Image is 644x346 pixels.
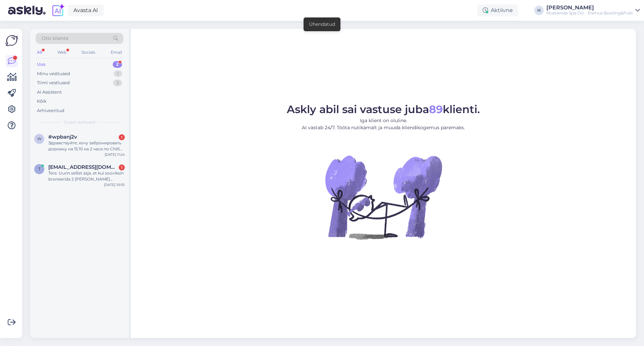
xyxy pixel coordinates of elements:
div: Kõik [37,98,47,105]
span: w [37,136,42,141]
img: No Chat active [323,137,444,257]
div: Ühendatud [309,21,335,28]
div: H [534,6,544,15]
div: Mustamäe Spa OÜ - Elamus Bowling&Pubi [546,10,633,16]
div: 1 [119,164,125,170]
div: Arhiveeritud [37,107,64,114]
span: Askly abil sai vastuse juba klienti. [287,103,480,116]
img: Askly Logo [5,34,18,47]
span: Otsi kliente [42,35,68,42]
b: 89 [429,103,443,116]
span: t [38,166,41,171]
div: Здравствуйте, хочу забронировать дорожку на 15.10 на 2 часа по Chilli ваучеру. Это мне надо тогда... [48,140,125,152]
div: Tere. Uurin sellist asja, et kui sooviksin broneerida 2 [PERSON_NAME] maksta stebby voucheritega ... [48,170,125,182]
img: explore-ai [51,3,65,17]
div: Uus [37,61,46,68]
div: [PERSON_NAME] [546,5,633,10]
span: triintorni@gmail.com [48,164,118,170]
div: Web [56,48,68,57]
div: 1 [114,70,122,77]
div: Email [109,48,123,57]
div: Aktiivne [477,4,518,16]
a: Avasta AI [68,5,104,16]
div: 1 [119,134,125,140]
p: Iga klient on oluline. AI vastab 24/7. Tööta nutikamalt ja muuda kliendikogemus paremaks. [287,117,480,131]
div: 2 [113,61,122,68]
div: AI Assistent [37,89,62,96]
a: [PERSON_NAME]Mustamäe Spa OÜ - Elamus Bowling&Pubi [546,5,640,16]
div: [DATE] 10:55 [104,182,125,187]
span: #wpbanj2v [48,134,77,140]
div: All [36,48,43,57]
div: Minu vestlused [37,70,70,77]
div: [DATE] 11:24 [105,152,125,157]
span: Uued vestlused [64,119,95,125]
div: 3 [113,80,122,86]
div: Tiimi vestlused [37,80,70,86]
div: Socials [80,48,97,57]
